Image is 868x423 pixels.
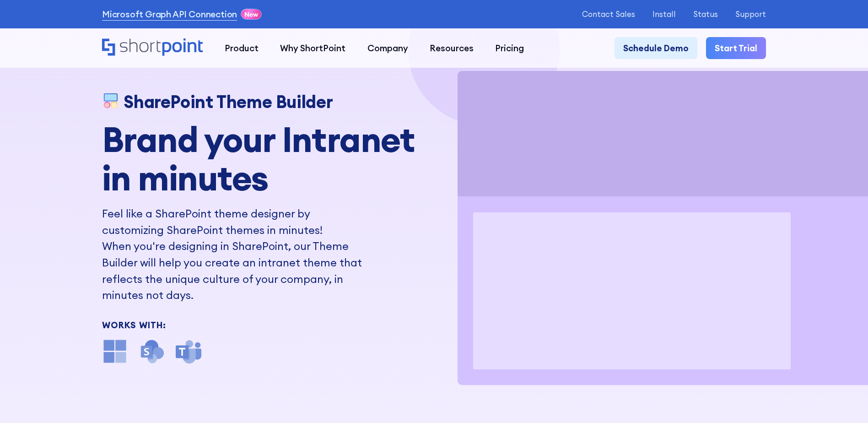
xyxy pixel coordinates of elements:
[102,321,427,330] div: Works With:
[706,37,766,59] a: Start Trial
[367,42,408,54] div: Company
[270,37,356,59] a: Why ShortPoint
[582,10,635,18] a: Contact Sales
[822,379,868,423] iframe: Chat Widget
[102,8,237,21] a: Microsoft Graph API Connection
[214,37,269,59] a: Product
[495,42,524,54] div: Pricing
[124,92,333,112] h1: SharePoint Theme Builder
[693,10,718,18] a: Status
[102,117,415,199] strong: Brand your Intranet in minutes
[615,37,697,59] a: Schedule Demo
[102,206,371,238] h2: Feel like a SharePoint theme designer by customizing SharePoint themes in minutes!
[430,42,474,54] div: Resources
[356,37,419,59] a: Company
[176,338,202,364] img: microsoft teams icon
[102,338,128,364] img: microsoft office icon
[280,42,345,54] div: Why ShortPoint
[225,42,259,54] div: Product
[735,10,766,18] a: Support
[102,38,203,57] a: Home
[419,37,484,59] a: Resources
[102,238,371,303] p: When you're designing in SharePoint, our Theme Builder will help you create an intranet theme tha...
[139,338,165,364] img: SharePoint icon
[652,10,676,18] a: Install
[485,37,535,59] a: Pricing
